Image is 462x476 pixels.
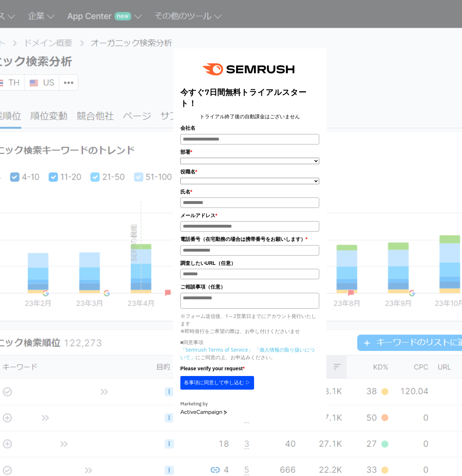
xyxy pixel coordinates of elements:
p: ※フォーム送信後、1～2営業日までにアカウント発行いたします ※即時発行をご希望の際は、お申し付けくださいませ [180,312,319,335]
p: ■同意事項 [180,338,319,346]
label: メールアドレス [180,211,319,219]
a: 「個人情報の取り扱いについて」 [180,346,315,361]
p: にご同意の上、お申込みください。 [180,346,319,361]
title: 今すぐ7日間無料トライアルスタート！ [180,87,319,109]
label: 部署 [180,148,319,156]
div: Marketing by [180,400,319,408]
label: ご相談事項（任意） [180,283,319,291]
label: 氏名 [180,188,319,196]
a: 「Semrush Terms of Service」 [180,346,253,353]
label: 調査したいURL（任意） [180,259,319,267]
button: 各事項に同意して申し込む ▷ [180,376,254,390]
center: トライアル終了後の自動課金はございません [180,113,319,120]
label: 役職名 [180,168,319,176]
label: 会社名 [180,124,319,132]
label: 電話番号（在宅勤務の場合は携帯番号をお願いします） [180,235,319,243]
label: Please verify your request [180,365,319,372]
img: e6a379fe-ca9f-484e-8561-e79cf3a04b3f.png [198,56,302,83]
